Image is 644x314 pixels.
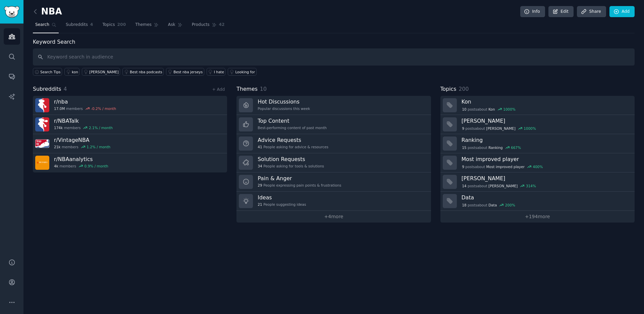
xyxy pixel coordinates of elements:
img: NBATalk [35,117,49,131]
div: 200 % [505,203,515,207]
h3: r/ NBAanalytics [54,156,108,163]
div: [PERSON_NAME] [89,70,118,74]
span: Ask [168,22,175,28]
span: 200 [459,86,469,92]
a: Pain & Anger29People expressing pain points & frustrations [236,172,431,192]
span: 174k [54,125,63,130]
span: Subreddits [66,22,88,28]
h3: Ideas [258,194,306,201]
a: r/nba17.0Mmembers-0.2% / month [33,96,227,115]
a: Subreddits4 [63,19,95,33]
span: Topics [440,85,457,93]
img: nba [35,98,49,112]
a: Advice Requests41People asking for advice & resources [236,134,431,153]
a: Ideas21People suggesting ideas [236,192,431,211]
h3: r/ VintageNBA [54,136,110,144]
span: 4k [54,164,58,168]
span: 29 [258,183,262,188]
span: 41 [258,145,262,149]
div: 400 % [533,164,543,169]
a: Most improved player9postsaboutMost improved player400% [440,153,635,172]
span: 4 [64,86,67,92]
span: Products [192,22,210,28]
img: NBAanalytics [35,156,49,170]
span: 9 [462,126,464,131]
button: Search Tips [33,68,62,76]
div: Best nba podcasts [130,70,162,74]
span: 21k [54,145,60,149]
span: 4 [90,22,93,28]
div: members [54,164,108,168]
a: Edit [548,6,574,17]
h3: Top Content [258,117,327,124]
span: Most improved player [486,164,525,169]
h3: Solution Requests [258,156,324,163]
a: [PERSON_NAME]14postsabout[PERSON_NAME]314% [440,172,635,192]
h3: Ranking [462,136,630,144]
h3: [PERSON_NAME] [462,117,630,124]
div: members [54,145,110,149]
span: Subreddits [33,85,61,93]
div: People asking for tools & solutions [258,164,324,168]
div: -0.2 % / month [91,106,116,111]
a: Best nba podcasts [122,68,164,76]
a: Data18postsaboutData200% [440,192,635,211]
div: Best-performing content of past month [258,125,327,130]
div: People suggesting ideas [258,202,306,207]
span: Themes [236,85,258,93]
div: post s about [462,164,544,170]
div: 667 % [511,145,521,150]
div: I hate [214,70,224,74]
a: Solution Requests34People asking for tools & solutions [236,153,431,172]
h3: Hot Discussions [258,98,310,105]
span: 17.0M [54,106,65,111]
div: Looking for [235,70,255,74]
span: 10 [260,86,267,92]
a: + Add [212,87,225,92]
h3: Most improved player [462,156,630,163]
a: Best nba jerseys [166,68,204,76]
a: Add [609,6,635,17]
span: 10 [462,107,466,112]
span: 14 [462,184,466,188]
div: kon [72,70,78,74]
a: r/NBATalk174kmembers2.1% / month [33,115,227,134]
span: [PERSON_NAME] [488,184,518,188]
div: Best nba jerseys [173,70,203,74]
h3: Pain & Anger [258,175,341,182]
a: Search [33,19,59,33]
label: Keyword Search [33,39,75,45]
span: 18 [462,203,466,207]
h3: r/ NBATalk [54,117,113,124]
div: members [54,106,116,111]
span: Ranking [488,145,502,150]
a: Looking for [228,68,256,76]
h3: [PERSON_NAME] [462,175,630,182]
div: post s about [462,202,516,208]
div: People asking for advice & resources [258,145,328,149]
div: 314 % [526,184,536,188]
a: Info [520,6,545,17]
span: [PERSON_NAME] [486,126,516,131]
a: Top ContentBest-performing content of past month [236,115,431,134]
div: 1000 % [503,107,516,112]
a: [PERSON_NAME] [82,68,120,76]
a: r/VintageNBA21kmembers1.2% / month [33,134,227,153]
a: Ask [166,19,185,33]
span: 42 [219,22,225,28]
h3: Advice Requests [258,136,328,144]
img: GummySearch logo [4,6,19,18]
a: Ranking15postsaboutRanking667% [440,134,635,153]
h3: r/ nba [54,98,116,105]
span: Topics [102,22,115,28]
div: members [54,125,113,130]
img: VintageNBA [35,136,49,151]
div: Popular discussions this week [258,106,310,111]
a: Topics200 [100,19,128,33]
div: post s about [462,145,522,151]
div: 0.9 % / month [85,164,108,168]
h3: Kon [462,98,630,105]
a: Kon10postsaboutKon1000% [440,96,635,115]
span: 21 [258,202,262,207]
input: Keyword search in audience [33,48,635,66]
